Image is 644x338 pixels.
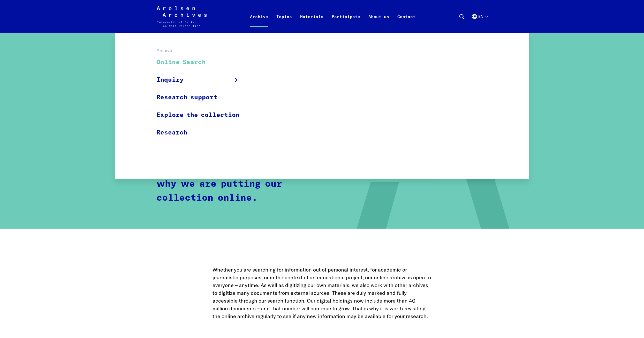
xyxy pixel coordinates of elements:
a: Explore the collection [157,106,247,124]
button: English, language selection [471,13,488,32]
a: Contact [393,12,420,33]
ul: Archive [157,54,247,141]
a: Archive [246,12,272,33]
a: Topics [272,12,296,33]
a: Materials [296,12,328,33]
a: Research support [157,89,247,106]
a: Online Search [157,54,247,71]
p: Whether you are searching for information out of personal interest, for academic or journalistic ... [213,266,431,320]
a: About us [364,12,393,33]
a: Research [157,124,247,141]
span: Inquiry [157,75,184,85]
a: Inquiry [157,71,247,89]
a: Participate [328,12,364,33]
nav: Primary [246,6,420,27]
